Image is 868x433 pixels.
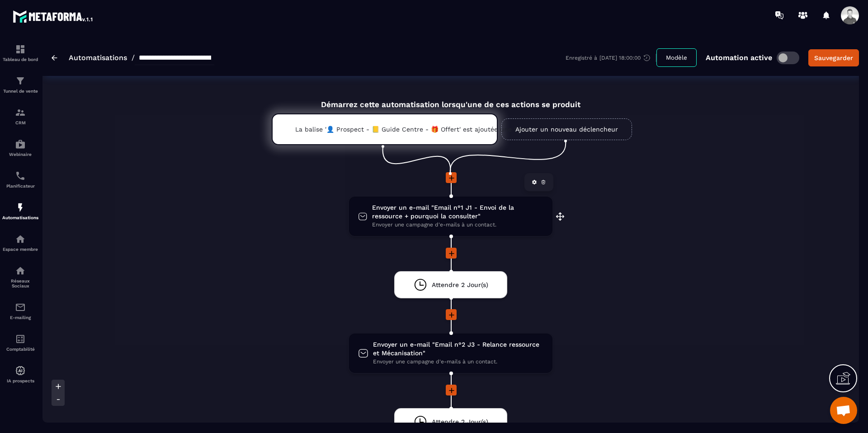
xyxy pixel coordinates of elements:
p: Automatisations [2,215,38,220]
p: E-mailing [2,315,38,320]
a: formationformationTableau de bord [2,37,38,69]
p: La balise '👤 Prospect - 📒 Guide Centre - 🎁 Offert' est ajoutée une fois [295,126,474,133]
p: IA prospects [2,378,38,383]
img: formation [15,44,26,55]
p: Planificateur [2,184,38,188]
a: formationformationCRM [2,100,38,132]
img: automations [15,365,26,376]
span: Attendre 2 Jour(s) [432,281,488,289]
p: Réseaux Sociaux [2,278,38,288]
img: logo [13,8,94,24]
a: schedulerschedulerPlanificateur [2,164,38,195]
div: Démarrez cette automatisation lorsqu'une de ces actions se produit [249,89,653,109]
img: automations [15,139,26,150]
a: Ouvrir le chat [830,397,857,424]
a: Ajouter un nouveau déclencheur [501,118,632,140]
img: automations [15,202,26,213]
span: Attendre 2 Jour(s) [432,418,488,426]
p: [DATE] 18:00:00 [599,55,641,61]
a: automationsautomationsAutomatisations [2,195,38,227]
img: email [15,302,26,313]
span: Envoyer un e-mail "Email n°2 J3 - Relance ressource et Mécanisation" [373,340,543,358]
p: Comptabilité [2,347,38,352]
div: Enregistré à [566,54,656,62]
button: Sauvegarder [808,49,859,66]
span: Envoyer un e-mail "Email n°1 J1 - Envoi de la ressource + pourquoi la consulter" [372,203,543,221]
a: Automatisations [69,53,127,62]
img: scheduler [15,170,26,181]
p: Espace membre [2,247,38,252]
img: automations [15,234,26,245]
a: emailemailE-mailing [2,295,38,327]
p: CRM [2,120,38,125]
a: accountantaccountantComptabilité [2,327,38,358]
p: Webinaire [2,152,38,157]
a: automationsautomationsEspace membre [2,227,38,259]
p: Tableau de bord [2,57,38,62]
a: social-networksocial-networkRéseaux Sociaux [2,259,38,295]
span: Envoyer une campagne d'e-mails à un contact. [372,221,543,229]
img: accountant [15,334,26,344]
img: arrow [52,55,57,61]
button: Modèle [656,48,697,67]
img: formation [15,107,26,118]
a: formationformationTunnel de vente [2,69,38,100]
a: automationsautomationsWebinaire [2,132,38,164]
img: formation [15,75,26,86]
p: Tunnel de vente [2,89,38,94]
span: / [132,53,135,62]
img: social-network [15,265,26,276]
div: Sauvegarder [814,53,853,62]
p: Automation active [706,53,772,62]
span: Envoyer une campagne d'e-mails à un contact. [373,358,543,366]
